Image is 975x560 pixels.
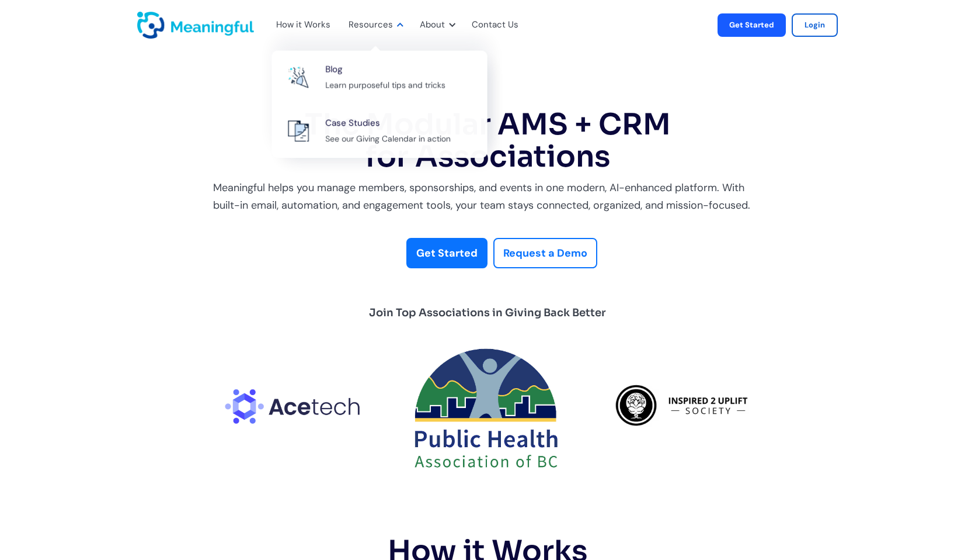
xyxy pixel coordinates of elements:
[465,6,532,44] div: Contact Us
[406,238,487,269] a: Get Started
[342,6,407,44] div: Resources
[493,238,597,269] a: Request a Demo
[276,18,322,33] a: How it Works
[287,120,310,141] img: Blog Icon
[271,50,487,104] a: BlogLearn purposeful tips and tricks
[137,12,166,39] a: home
[718,13,786,37] a: Get Started
[213,109,762,173] h1: The Modular AMS + CRM for Associations
[472,18,518,33] a: Contact Us
[276,18,330,33] div: How it Works
[325,132,451,146] div: See our Giving Calendar in action
[271,44,487,158] nav: Resources
[325,116,380,130] div: Case Studies
[369,303,606,322] div: Join Top Associations in Giving Back Better
[503,246,587,260] strong: Request a Demo
[271,104,487,158] a: Blog IconCase StudiesSee our Giving Calendar in action
[416,246,478,260] strong: Get Started
[792,13,838,37] a: Login
[269,6,336,44] div: How it Works
[213,179,762,215] div: Meaningful helps you manage members, sponsorships, and events in one modern, AI-enhanced platform...
[325,78,445,92] div: Learn purposeful tips and tricks
[325,62,342,77] div: Blog
[349,18,393,33] div: Resources
[413,6,459,44] div: About
[420,18,445,33] div: About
